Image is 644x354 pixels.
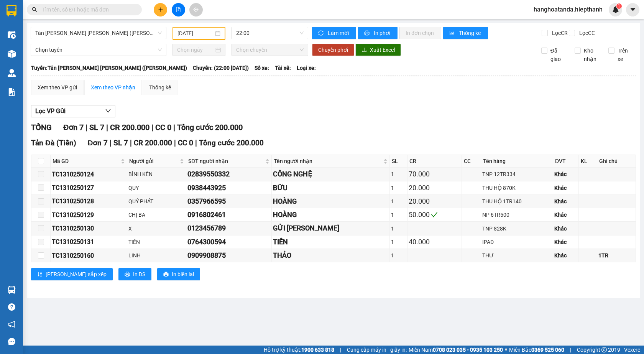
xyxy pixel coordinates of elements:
[128,197,185,206] div: QUÝ PHÁT
[172,3,185,16] button: file-add
[340,346,341,354] span: |
[193,7,199,12] span: aim
[158,7,163,12] span: plus
[409,209,460,220] div: 50.000
[272,208,390,222] td: HOÀNG
[174,138,176,147] span: |
[614,46,636,63] span: Trên xe
[409,169,460,179] div: 70.000
[462,155,481,168] th: CC
[272,222,390,235] td: GỬI TẢN ĐÀ
[409,183,460,193] div: 20.000
[52,237,126,247] div: TC1310250131
[35,44,162,56] span: Chọn tuyến
[391,211,406,219] div: 1
[110,123,149,132] span: CR 200.000
[272,235,390,249] td: TIẾN
[482,238,552,246] div: IPAD
[297,64,316,72] span: Loại xe:
[301,347,334,353] strong: 1900 633 818
[626,3,639,16] button: caret-down
[51,168,127,181] td: TC1310250124
[481,155,553,168] th: Tên hàng
[31,123,52,132] span: TỔNG
[264,346,334,354] span: Hỗ trợ kỹ thuật:
[85,123,87,132] span: |
[361,47,367,53] span: download
[431,211,438,218] span: check
[118,268,151,280] button: printerIn DS
[275,64,291,72] span: Tài xế:
[273,223,388,234] div: GỬI [PERSON_NAME]
[186,181,272,195] td: 0938443925
[601,347,607,352] span: copyright
[128,170,185,178] div: BÌNH KÈN
[52,183,126,193] div: TC1310250127
[188,157,264,165] span: SĐT người nhận
[31,268,113,280] button: sort-ascending[PERSON_NAME] sắp xếp
[554,184,577,192] div: Khác
[531,347,564,353] strong: 0369 525 060
[482,211,552,219] div: NP 6TR500
[8,338,15,345] span: message
[38,83,77,92] div: Xem theo VP gửi
[505,348,507,351] span: ⚪️
[273,183,388,193] div: BỮU
[187,183,270,193] div: 0938443925
[482,251,552,260] div: THƯ
[42,5,133,14] input: Tìm tên, số ĐT hoặc mã đơn
[579,155,597,168] th: KL
[37,272,43,278] span: sort-ascending
[149,83,171,92] div: Thống kê
[576,29,596,37] span: Lọc CC
[391,170,406,178] div: 1
[509,346,564,354] span: Miền Bắc
[51,208,127,222] td: TC1310250129
[616,3,622,9] sup: 1
[527,5,609,14] span: hanghoatanda.hiepthanh
[35,27,162,39] span: Tân Châu - Hồ Chí Minh (TIỀN)
[399,27,441,39] button: In đơn chọn
[597,155,636,168] th: Ghi chú
[272,168,390,181] td: CÔNG NGHỆ
[172,270,194,278] span: In biên lai
[51,249,127,262] td: TC1310250160
[391,238,406,246] div: 1
[186,222,272,235] td: 0123456789
[549,29,569,37] span: Lọc CR
[374,29,391,37] span: In phơi
[193,64,249,72] span: Chuyến: (22:00 [DATE])
[106,123,108,132] span: |
[177,46,214,54] input: Chọn ngày
[391,224,406,233] div: 1
[255,64,269,72] span: Số xe:
[390,155,407,168] th: SL
[8,88,16,96] img: solution-icon
[459,29,482,37] span: Thống kê
[312,44,354,56] button: Chuyển phơi
[364,30,371,36] span: printer
[133,270,145,278] span: In DS
[7,5,16,16] img: logo-vxr
[273,237,388,247] div: TIẾN
[187,209,270,220] div: 0916802461
[199,138,264,147] span: Tổng cước 200.000
[31,138,76,147] span: Tản Đà (Tiền)
[273,250,388,261] div: THẢO
[52,210,126,220] div: TC1310250129
[163,272,169,278] span: printer
[391,184,406,192] div: 1
[449,30,456,36] span: bar-chart
[186,249,272,262] td: 0909908875
[51,222,127,235] td: TC1310250130
[318,30,325,36] span: sync
[189,3,203,16] button: aim
[32,7,37,12] span: search
[186,208,272,222] td: 0916802461
[187,169,270,179] div: 02839550332
[554,211,577,219] div: Khác
[409,237,460,247] div: 40.000
[53,157,119,165] span: Mã GD
[35,106,66,116] span: Lọc VP Gửi
[272,195,390,208] td: HOÀNG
